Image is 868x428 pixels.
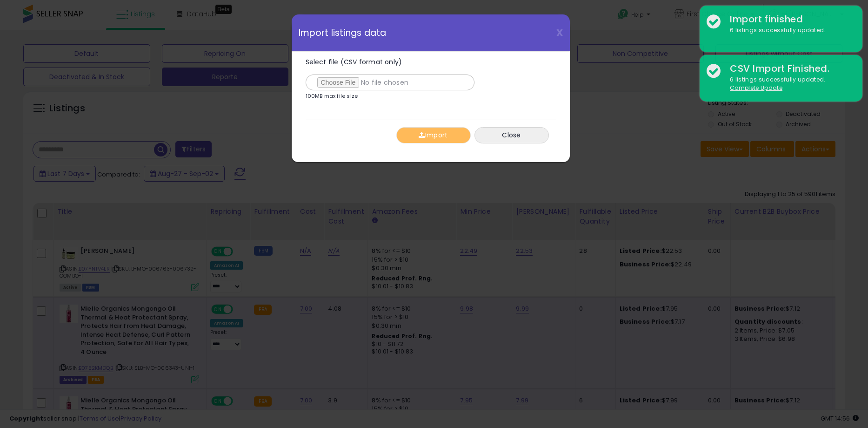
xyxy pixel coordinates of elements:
span: X [556,26,563,39]
div: 6 listings successfully updated. [723,75,855,93]
u: Complete Update [730,84,782,92]
button: Import [396,127,471,143]
span: Select file (CSV format only) [306,57,402,67]
div: CSV Import Finished. [723,62,855,75]
p: 100MB max file size [306,94,358,99]
div: Import finished [723,13,855,26]
div: 6 listings successfully updated. [723,26,855,35]
button: Close [474,127,549,143]
span: Import listings data [299,28,387,37]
